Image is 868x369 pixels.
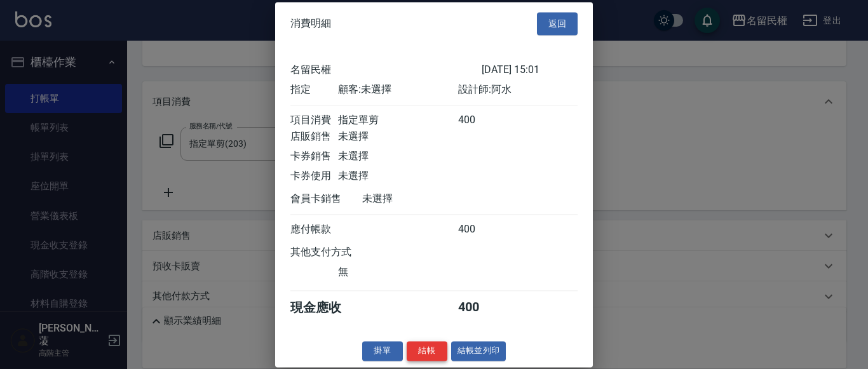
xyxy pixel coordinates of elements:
div: 名留民權 [290,64,482,77]
div: 400 [458,299,506,316]
span: 消費明細 [290,17,331,30]
div: 無 [338,265,458,279]
div: 未選擇 [338,130,458,144]
div: 現金應收 [290,299,362,316]
div: 項目消費 [290,114,338,127]
div: 指定單剪 [338,114,458,127]
div: 未選擇 [362,192,482,206]
div: 未選擇 [338,170,458,183]
div: 卡券使用 [290,170,338,183]
button: 結帳 [407,341,447,361]
div: 設計師: 阿水 [458,83,578,97]
button: 掛單 [362,341,403,361]
div: 店販銷售 [290,130,338,144]
div: 應付帳款 [290,223,338,236]
div: 會員卡銷售 [290,192,362,206]
button: 結帳並列印 [451,341,506,361]
div: [DATE] 15:01 [482,64,578,77]
div: 卡券銷售 [290,150,338,163]
div: 400 [458,114,506,127]
div: 其他支付方式 [290,246,386,259]
div: 未選擇 [338,150,458,163]
div: 顧客: 未選擇 [338,83,458,97]
div: 400 [458,223,506,236]
button: 返回 [537,12,578,36]
div: 指定 [290,83,338,97]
